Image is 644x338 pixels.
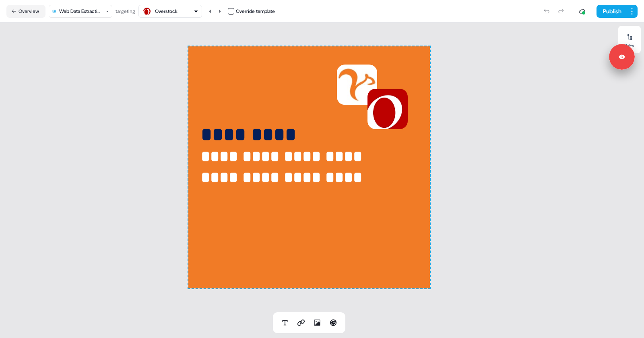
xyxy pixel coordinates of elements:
[138,5,202,18] button: Overstock
[116,7,135,15] div: targeting
[618,31,641,48] button: Edits
[59,7,103,15] div: Web Data Extraction Made Limitless
[155,7,178,15] div: Overstock
[6,5,45,18] button: Overview
[236,7,275,15] div: Override template
[597,5,626,18] button: Publish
